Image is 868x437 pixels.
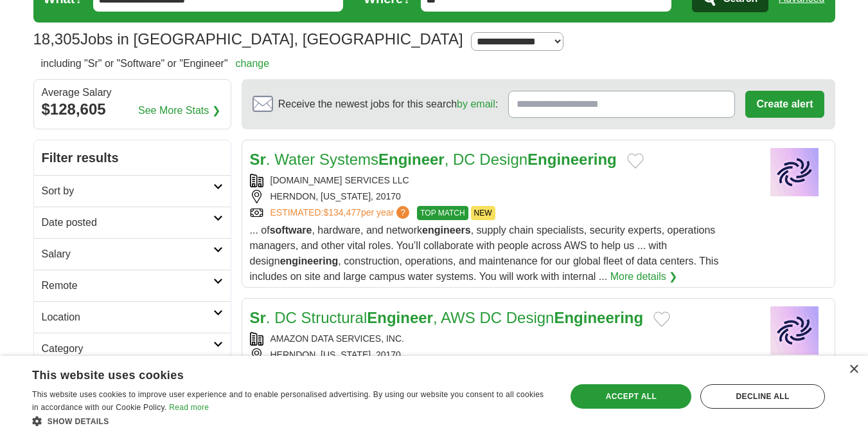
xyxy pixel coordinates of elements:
[32,414,551,427] div: Show details
[627,153,644,169] button: Add to favorite jobs
[554,309,643,326] strong: Engineering
[610,269,678,284] a: More details ❯
[250,190,752,203] div: HERNDON, [US_STATE], 20170
[457,98,495,109] a: by email
[34,238,231,270] a: Salary
[653,311,670,327] button: Add to favorite jobs
[42,278,213,293] h2: Remote
[42,183,213,199] h2: Sort by
[33,30,463,48] h1: Jobs in [GEOGRAPHIC_DATA], [GEOGRAPHIC_DATA]
[42,98,223,121] div: $128,605
[42,246,213,262] h2: Salary
[250,151,266,168] strong: Sr
[32,364,518,383] div: This website uses cookies
[236,58,270,69] a: change
[250,309,644,326] a: Sr. DC StructuralEngineer, AWS DC DesignEngineering
[278,97,498,112] span: Receive the newest jobs for this search :
[34,140,231,175] h2: Filter results
[41,56,270,71] h2: including "Sr" or "Software" or "Engineer"
[250,174,752,187] div: [DOMAIN_NAME] SERVICES LLC
[270,225,312,236] strong: software
[378,151,445,168] strong: Engineer
[42,310,213,325] h2: Location
[396,206,409,219] span: ?
[250,332,752,346] div: AMAZON DATA SERVICES, INC.
[34,301,231,333] a: Location
[169,403,209,412] a: Read more, opens a new window
[34,175,231,207] a: Sort by
[33,28,80,51] span: 18,305
[250,348,752,362] div: HERNDON, [US_STATE], 20170
[42,215,213,230] h2: Date posted
[48,417,109,426] span: Show details
[250,225,719,282] span: ... of , hardware, and network , supply chain specialists, security experts, operations managers,...
[763,306,827,355] img: Company logo
[763,148,827,196] img: Company logo
[138,103,220,118] a: See More Stats ❯
[34,207,231,238] a: Date posted
[422,225,471,236] strong: engineers
[700,384,825,409] div: Decline all
[280,256,339,266] strong: engineering
[849,365,858,375] div: Close
[250,151,617,168] a: Sr. Water SystemsEngineer, DC DesignEngineering
[270,206,412,220] a: ESTIMATED:$134,477per year?
[42,341,213,357] h2: Category
[367,309,433,326] strong: Engineer
[34,270,231,301] a: Remote
[34,333,231,364] a: Category
[527,151,617,168] strong: Engineering
[250,309,266,326] strong: Sr
[323,207,360,218] span: $134,477
[42,88,223,98] div: Average Salary
[745,91,824,118] button: Create alert
[571,384,691,409] div: Accept all
[471,206,495,220] span: NEW
[417,206,468,220] span: TOP MATCH
[32,390,544,412] span: This website uses cookies to improve user experience and to enable personalised advertising. By u...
